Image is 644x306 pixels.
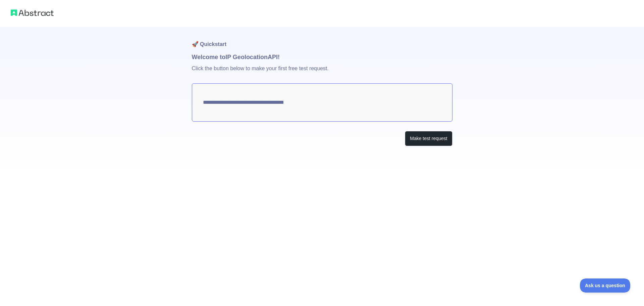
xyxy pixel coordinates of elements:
h1: 🚀 Quickstart [192,27,452,52]
h1: Welcome to IP Geolocation API! [192,52,452,62]
iframe: Toggle Customer Support [580,278,631,293]
img: Abstract logo [11,8,54,17]
p: Click the button below to make your first free test request. [192,62,452,83]
button: Make test request [405,131,452,146]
